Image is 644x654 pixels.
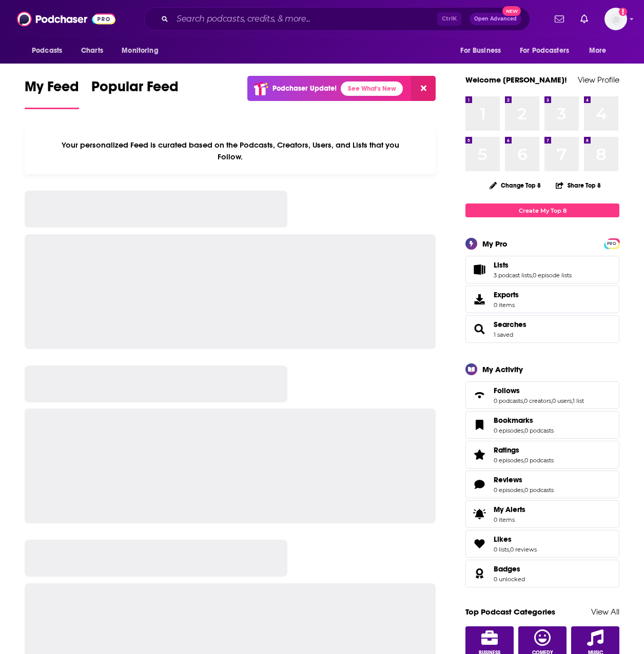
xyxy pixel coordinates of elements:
span: Follows [494,386,520,395]
a: Likes [494,535,537,544]
a: Exports [465,285,619,313]
span: , [523,457,524,464]
div: My Activity [482,364,523,374]
span: For Business [460,44,501,58]
img: User Profile [604,8,627,30]
a: Show notifications dropdown [551,10,568,28]
a: 0 reviews [510,546,537,553]
a: 0 podcasts [524,427,554,434]
a: Show notifications dropdown [576,10,592,28]
a: 0 users [552,397,572,404]
span: , [532,272,533,279]
a: Popular Feed [91,78,179,109]
span: Bookmarks [465,411,619,439]
button: open menu [114,41,171,60]
p: Podchaser Update! [272,84,337,93]
span: Podcasts [32,44,62,58]
span: Likes [494,535,512,544]
span: For Podcasters [520,44,569,58]
a: 0 lists [494,546,509,553]
a: 1 saved [494,331,513,338]
span: Popular Feed [91,78,179,101]
a: Ratings [469,447,490,462]
span: Follows [465,381,619,409]
span: Exports [494,290,519,299]
button: open menu [25,41,75,60]
span: Monitoring [122,44,158,58]
a: Welcome [PERSON_NAME]! [465,75,567,85]
span: Badges [494,564,520,574]
span: Lists [465,256,619,283]
button: Share Top 8 [555,175,601,195]
span: , [523,397,524,404]
span: , [551,397,552,404]
a: Bookmarks [469,418,490,432]
a: Podchaser - Follow, Share and Rate Podcasts [17,9,115,29]
span: Searches [465,315,619,343]
span: Open Advanced [474,16,517,22]
div: Search podcasts, credits, & more... [144,7,530,31]
span: , [509,546,510,553]
span: Logged in as PUPPublicity [604,8,627,30]
a: Lists [494,260,572,270]
span: Exports [469,292,490,306]
span: Reviews [494,475,522,484]
button: Open AdvancedNew [470,13,521,25]
a: Searches [469,322,490,336]
a: Bookmarks [494,416,554,425]
button: open menu [453,41,514,60]
div: Your personalized Feed is curated based on the Podcasts, Creators, Users, and Lists that you Follow. [25,128,436,174]
a: Reviews [494,475,554,484]
a: 0 creators [524,397,551,404]
span: 0 items [494,301,519,309]
span: Reviews [465,471,619,498]
span: More [589,44,607,58]
a: Ratings [494,445,554,455]
a: PRO [606,239,618,247]
a: Badges [469,566,490,581]
a: See What's New [341,81,403,96]
a: 0 podcasts [524,486,554,494]
a: View Profile [578,75,619,85]
span: Likes [465,530,619,558]
button: open menu [582,41,619,60]
a: Lists [469,262,490,277]
span: My Alerts [494,505,525,514]
a: Searches [494,320,526,329]
span: 0 items [494,516,525,523]
span: Ratings [494,445,519,455]
span: Badges [465,560,619,587]
span: , [572,397,573,404]
a: Create My Top 8 [465,203,619,217]
div: My Pro [482,239,508,249]
span: , [523,486,524,494]
a: My Alerts [465,500,619,528]
span: Bookmarks [494,416,533,425]
a: Top Podcast Categories [465,607,555,617]
a: 0 podcasts [494,397,523,404]
span: Lists [494,260,509,270]
span: Charts [81,44,103,58]
a: 0 unlocked [494,576,525,583]
a: 0 podcasts [524,457,554,464]
a: Likes [469,537,490,551]
a: 0 episode lists [533,272,572,279]
a: Charts [74,41,109,60]
span: Ctrl K [437,12,461,26]
a: 3 podcast lists [494,272,532,279]
button: Show profile menu [604,8,627,30]
a: 0 episodes [494,457,523,464]
span: New [502,6,521,16]
a: My Feed [25,78,79,109]
a: 0 episodes [494,427,523,434]
button: open menu [513,41,584,60]
a: Reviews [469,477,490,492]
a: Badges [494,564,525,574]
span: , [523,427,524,434]
a: View All [591,607,619,617]
span: My Feed [25,78,79,101]
input: Search podcasts, credits, & more... [172,11,437,27]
